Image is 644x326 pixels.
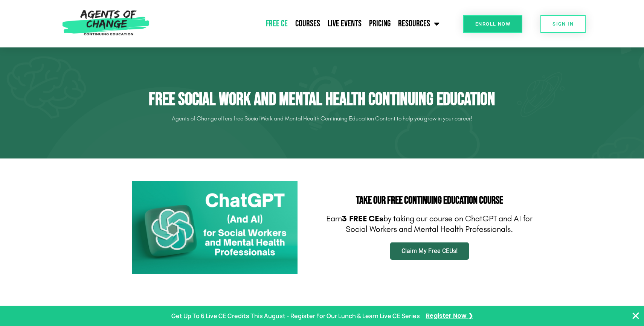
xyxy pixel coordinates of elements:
[365,14,394,33] a: Pricing
[426,311,473,321] a: Register Now ❯
[326,195,533,206] h2: Take Our FREE Continuing Education Course
[291,14,324,33] a: Courses
[394,14,443,33] a: Resources
[552,21,574,26] span: SIGN IN
[631,311,640,320] button: Close Banner
[475,21,510,26] span: Enroll Now
[342,214,383,224] b: 3 FREE CEs
[401,248,458,254] span: Claim My Free CEUs!
[324,14,365,33] a: Live Events
[326,213,533,235] p: Earn by taking our course on ChatGPT and AI for Social Workers and Mental Health Professionals.
[153,14,443,33] nav: Menu
[111,89,533,111] h1: Free Social Work and Mental Health Continuing Education
[171,311,420,321] p: Get Up To 6 Live CE Credits This August - Register For Our Lunch & Learn Live CE Series
[390,242,469,260] a: Claim My Free CEUs!
[111,113,533,125] p: Agents of Change offers free Social Work and Mental Health Continuing Education Content to help y...
[540,15,586,33] a: SIGN IN
[262,14,291,33] a: Free CE
[463,15,522,33] a: Enroll Now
